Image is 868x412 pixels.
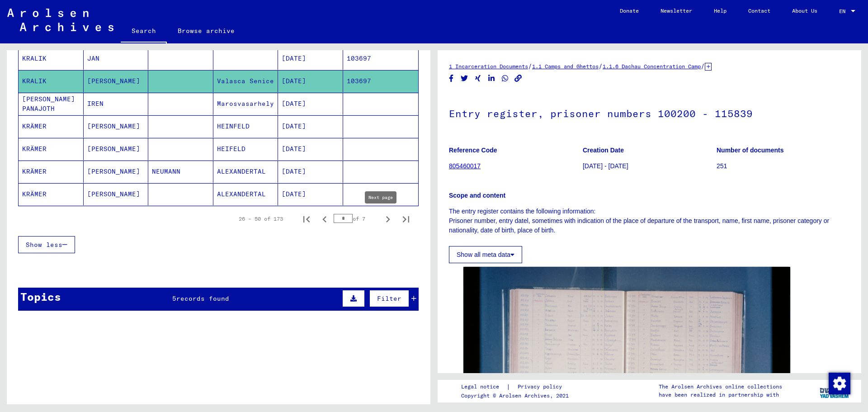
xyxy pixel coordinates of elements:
mat-cell: 103697 [343,70,419,92]
span: EN [839,8,849,14]
mat-cell: KRÄMER [19,183,84,205]
mat-cell: [PERSON_NAME] [84,183,149,205]
mat-cell: KRÄMER [19,161,84,183]
button: Filter [369,290,409,307]
mat-cell: [DATE] [278,115,343,137]
mat-cell: [DATE] [278,183,343,205]
button: Share on Xing [473,73,483,84]
div: Topics [20,289,61,305]
mat-cell: Valasca Senice [213,70,278,92]
span: / [528,62,532,70]
div: | [461,382,573,392]
button: Last page [397,210,415,228]
h1: Entry register, prisoner numbers 100200 - 115839 [449,93,850,133]
mat-cell: ALEXANDERTAL [213,183,278,205]
mat-cell: [PERSON_NAME] [84,138,149,160]
b: Number of documents [717,147,784,154]
button: Copy link [514,73,523,84]
mat-cell: [DATE] [278,47,343,70]
a: Browse archive [167,20,245,42]
b: Reference Code [449,147,497,154]
span: / [599,62,603,70]
mat-cell: ALEXANDERTAL [213,161,278,183]
button: Share on WhatsApp [500,73,510,84]
img: Change consent [829,373,850,394]
mat-cell: [PERSON_NAME] [84,161,149,183]
mat-cell: IREN [84,93,149,115]
img: Arolsen_neg.svg [7,9,113,31]
p: The Arolsen Archives online collections [659,383,782,391]
mat-cell: [DATE] [278,93,343,115]
p: [DATE] - [DATE] [583,161,716,171]
a: 1.1.6 Dachau Concentration Camp [603,63,701,70]
button: Share on Facebook [447,73,456,84]
div: 26 – 50 of 173 [239,215,283,223]
mat-cell: [PERSON_NAME] [84,70,149,92]
button: Show less [18,236,75,253]
mat-cell: [DATE] [278,70,343,92]
button: Share on LinkedIn [487,73,496,84]
span: 5 [172,294,176,303]
button: First page [297,210,316,228]
img: yv_logo.png [818,379,852,402]
mat-cell: KRÄMER [19,138,84,160]
span: Show less [26,241,62,249]
b: Creation Date [583,147,624,154]
mat-cell: KRALIK [19,70,84,92]
p: have been realized in partnership with [659,391,782,399]
mat-cell: [DATE] [278,161,343,183]
a: Legal notice [461,382,506,392]
mat-cell: Marosvasarhely [213,93,278,115]
mat-cell: HEIFELD [213,138,278,160]
mat-cell: 103697 [343,47,419,70]
mat-cell: [PERSON_NAME] [84,115,149,137]
mat-cell: HEINFELD [213,115,278,137]
mat-cell: [PERSON_NAME] PANAJOTH [19,93,84,115]
mat-cell: NEUMANN [148,161,213,183]
b: Scope and content [449,192,505,199]
a: Privacy policy [510,382,573,392]
a: Search [121,20,167,43]
a: 805460017 [449,162,481,170]
span: / [701,62,705,70]
mat-cell: JAN [84,47,149,70]
button: Previous page [316,210,334,228]
button: Next page [379,210,397,228]
span: Filter [377,294,401,303]
p: Copyright © Arolsen Archives, 2021 [461,392,573,400]
a: 1.1 Camps and Ghettos [532,63,599,70]
p: The entry register contains the following information: Prisoner number, entry datel, sometimes wi... [449,207,850,235]
div: of 7 [334,214,379,223]
span: records found [176,294,229,303]
a: 1 Incarceration Documents [449,63,528,70]
mat-cell: KRALIK [19,47,84,70]
button: Show all meta data [449,246,522,263]
mat-cell: KRÄMER [19,115,84,137]
div: Change consent [828,372,850,394]
button: Share on Twitter [460,73,469,84]
mat-cell: [DATE] [278,138,343,160]
p: 251 [717,161,850,171]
